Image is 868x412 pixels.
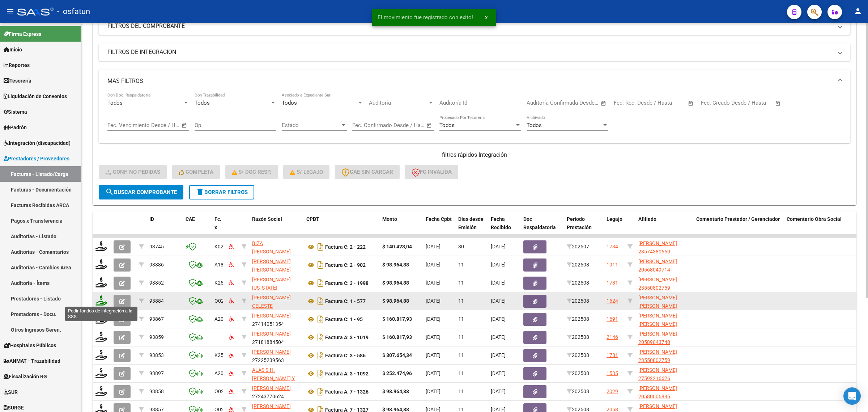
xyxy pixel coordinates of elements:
[99,93,850,143] div: MAS FILTROS
[491,352,506,358] span: [DATE]
[325,262,366,268] strong: Factura C: 2 - 902
[382,334,412,340] strong: $ 160.817,93
[607,261,618,269] div: 1911
[252,384,301,399] div: 27243770624
[458,280,464,286] span: 11
[196,189,248,196] span: Borrar Filtros
[607,279,618,287] div: 1781
[325,335,369,340] strong: Factura A: 3 - 1019
[696,216,780,222] span: Comentario Prestador / Gerenciador
[149,280,164,286] span: 93852
[614,100,643,106] input: Fecha inicio
[107,100,123,106] span: Todos
[405,165,458,179] button: FC Inválida
[325,371,369,377] strong: Factura A: 3 - 1092
[4,61,30,69] span: Reportes
[567,334,589,340] span: 202508
[252,348,301,363] div: 27225239563
[567,370,589,376] span: 202508
[607,351,618,360] div: 1781
[458,244,464,249] span: 30
[382,352,412,358] strong: $ 307.654,34
[843,387,861,405] div: Open Intercom Messenger
[425,121,434,130] button: Open calendar
[567,244,589,249] span: 202507
[737,100,772,106] input: Fecha fin
[4,123,27,131] span: Padrón
[604,211,625,243] datatable-header-cell: Legajo
[252,312,301,327] div: 27414051354
[4,46,22,54] span: Inicio
[379,211,423,243] datatable-header-cell: Monto
[458,216,484,230] span: Días desde Emisión
[214,316,224,322] span: A20
[567,262,589,268] span: 202508
[149,298,164,304] span: 93884
[341,169,393,175] span: CAE SIN CARGAR
[567,280,589,286] span: 202508
[4,404,24,412] span: SURGE
[4,139,71,147] span: Integración (discapacidad)
[252,258,291,273] span: [PERSON_NAME] [PERSON_NAME]
[607,333,618,341] div: 2146
[252,257,301,273] div: 27288503295
[458,370,464,376] span: 11
[382,280,409,286] strong: $ 98.964,88
[4,30,41,38] span: Firma Express
[283,165,329,179] button: S/ legajo
[426,244,441,249] span: [DATE]
[282,100,297,106] span: Todos
[567,216,592,230] span: Período Prestación
[426,370,441,376] span: [DATE]
[4,155,69,163] span: Prestadores / Proveedores
[491,316,506,322] span: [DATE]
[562,100,597,106] input: Fecha fin
[701,100,730,106] input: Fecha inicio
[214,280,224,286] span: K25
[458,262,464,268] span: 11
[149,388,164,394] span: 93858
[316,259,325,271] i: Descargar documento
[316,350,325,361] i: Descargar documento
[172,165,220,179] button: Completa
[638,349,677,363] span: [PERSON_NAME] 23550802759
[4,341,56,349] span: Hospitales Públicos
[458,298,464,304] span: 11
[600,99,608,108] button: Open calendar
[4,108,27,116] span: Sistema
[214,244,224,249] span: K02
[458,388,464,394] span: 11
[638,277,677,291] span: [PERSON_NAME] 23550802759
[252,367,295,390] span: ALAS S.H. [PERSON_NAME] Y [PERSON_NAME]
[426,352,441,358] span: [DATE]
[6,7,14,16] mat-icon: menu
[316,332,325,343] i: Descargar documento
[607,243,618,251] div: 1734
[107,48,833,56] mat-panel-title: FILTROS DE INTEGRACION
[607,297,618,305] div: 1624
[252,277,291,291] span: [PERSON_NAME][US_STATE]
[149,262,164,268] span: 93886
[105,189,177,196] span: Buscar Comprobante
[214,370,224,376] span: A20
[523,216,556,230] span: Doc Respaldatoria
[638,295,677,317] span: [PERSON_NAME] [PERSON_NAME] 20493086899
[303,211,379,243] datatable-header-cell: CPBT
[488,211,520,243] datatable-header-cell: Fecha Recibido
[316,386,325,398] i: Descargar documento
[455,211,488,243] datatable-header-cell: Días desde Emisión
[316,314,325,325] i: Descargar documento
[143,122,178,129] input: Fecha fin
[638,313,677,335] span: [PERSON_NAME] [PERSON_NAME] 20482528504
[382,370,412,376] strong: $ 252.474,96
[214,298,224,304] span: O02
[105,188,114,196] mat-icon: search
[99,185,183,199] button: Buscar Comprobante
[378,14,473,21] span: El movimiento fue registrado con exito!
[99,70,850,93] mat-expansion-panel-header: MAS FILTROS
[382,244,412,249] strong: $ 140.423,04
[252,330,301,345] div: 27181884504
[252,313,291,319] span: [PERSON_NAME]
[458,334,464,340] span: 11
[412,169,452,175] span: FC Inválida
